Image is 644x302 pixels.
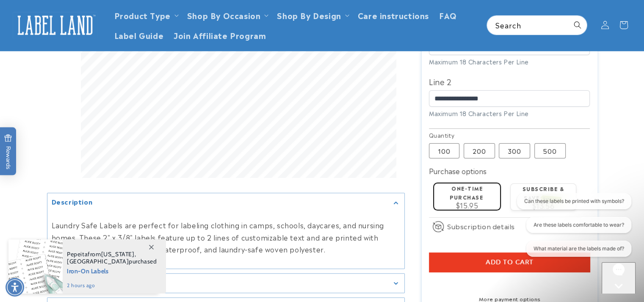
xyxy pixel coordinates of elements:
button: Search [568,16,587,34]
span: Subscription details [447,221,515,231]
summary: Description [47,194,404,213]
summary: Shop By Occasion [182,5,272,25]
label: 500 [534,143,566,158]
a: Shop By Design [277,9,341,21]
label: 100 [429,143,459,158]
a: Label Land [10,9,101,42]
a: FAQ [434,5,462,25]
button: Add to cart [429,252,590,272]
p: Laundry Safe Labels are perfect for labeling clothing in camps, schools, daycares, and nursing ho... [52,219,400,255]
span: Label Guide [114,30,164,40]
legend: Quantity [429,131,455,139]
div: Accessibility Menu [6,278,24,296]
div: Maximum 18 Characters Per Line [429,57,590,66]
h2: Description [52,198,93,206]
span: Iron-On Labels [67,265,157,276]
img: Label Land [13,12,97,38]
iframe: Gorgias live chat messenger [602,262,636,294]
span: $15.95 [456,200,478,210]
a: Care instructions [353,5,434,25]
label: 300 [499,143,530,158]
iframe: Sign Up via Text for Offers [7,234,107,260]
summary: Shop By Design [272,5,352,25]
summary: Product Type [109,5,182,25]
span: 2 hours ago [67,282,157,289]
label: Subscribe & save [522,185,564,201]
a: Join Affiliate Program [169,25,271,45]
span: Shop By Occasion [187,10,261,20]
a: Product Type [114,9,171,21]
label: Purchase options [429,166,486,176]
label: Line 2 [429,75,590,88]
span: Care instructions [358,10,429,20]
span: Add to cart [486,258,533,266]
span: Rewards [4,134,12,169]
span: [GEOGRAPHIC_DATA] [67,258,129,265]
span: Join Affiliate Program [174,30,266,40]
div: Maximum 18 Characters Per Line [429,109,590,118]
iframe: Gorgias live chat conversation starters [511,193,636,264]
span: FAQ [439,10,457,20]
label: 200 [464,143,495,158]
summary: Features [47,274,404,293]
label: One-time purchase [450,184,483,201]
span: from , purchased [67,251,157,265]
a: Label Guide [109,25,169,45]
span: [US_STATE] [101,250,135,258]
